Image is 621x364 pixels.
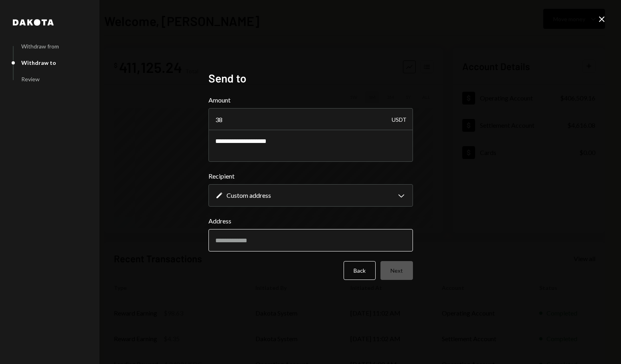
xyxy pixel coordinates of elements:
div: Withdraw from [21,43,59,50]
button: Recipient [208,184,413,207]
h2: Send to [208,70,413,86]
label: Amount [208,95,413,105]
input: Enter amount [208,108,413,131]
div: Withdraw to [21,59,56,66]
label: Address [208,216,413,226]
button: Back [344,261,376,280]
div: USDT [392,108,407,131]
label: Recipient [208,171,413,181]
div: Review [21,76,40,82]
